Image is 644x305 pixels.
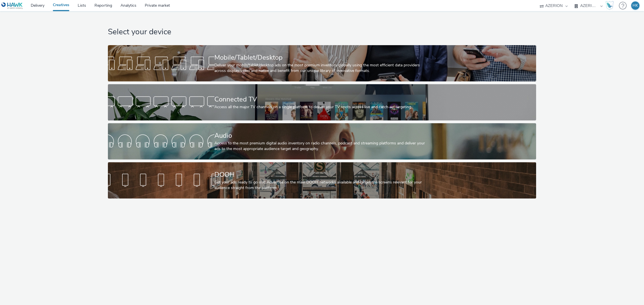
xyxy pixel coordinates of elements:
[633,1,638,10] div: HK
[214,104,427,110] div: Access all the major TV channels on a single platform to deliver your TV spots across live and ca...
[108,84,536,120] a: Connected TVAccess all the major TV channels on a single platform to deliver your TV spots across...
[605,1,614,10] img: Hawk Academy
[214,131,427,141] div: Audio
[108,123,536,159] a: AudioAccess to the most premium digital audio inventory on radio channels, podcast and streaming ...
[108,45,536,81] a: Mobile/Tablet/DesktopDeliver your mobile/tablet/desktop ads on the most premium inventory globall...
[214,53,427,62] div: Mobile/Tablet/Desktop
[214,141,427,152] div: Access to the most premium digital audio inventory on radio channels, podcast and streaming platf...
[214,170,427,180] div: DOOH
[1,2,23,9] img: undefined Logo
[108,162,536,199] a: DOOHGet your ads ready to go out! Advertise on the main DOOH networks available and target the sc...
[214,62,427,74] div: Deliver your mobile/tablet/desktop ads on the most premium inventory globally using the most effi...
[108,27,536,37] h1: Select your device
[605,1,616,10] a: Hawk Academy
[214,180,427,191] div: Get your ads ready to go out! Advertise on the main DOOH networks available and target the screen...
[214,95,427,104] div: Connected TV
